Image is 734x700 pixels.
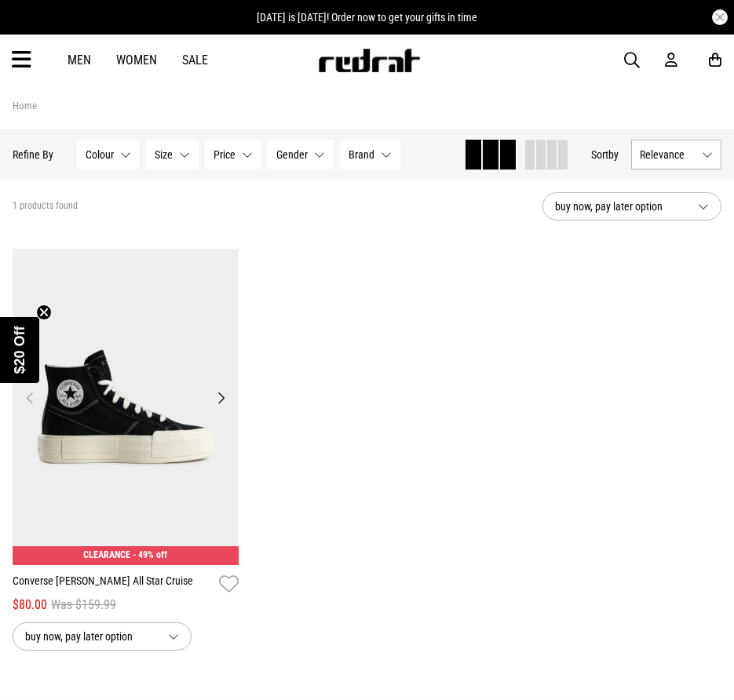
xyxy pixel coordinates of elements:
[86,148,114,161] span: Colour
[214,148,236,161] span: Price
[155,148,173,161] span: Size
[542,192,721,221] button: buy now, pay later option
[12,326,27,374] span: $20 Off
[83,549,130,560] span: CLEARANCE
[13,148,53,161] p: Refine By
[133,549,167,560] span: - 49% off
[13,249,239,565] img: Converse Chuck Taylor All Star Cruise in Black
[36,304,52,320] button: Close teaser
[77,140,140,170] button: Colour
[555,197,685,216] span: buy now, pay later option
[211,388,231,407] button: Next
[20,388,40,407] button: Previous
[257,11,477,24] span: [DATE] is [DATE]! Order now to get your gifts in time
[13,200,78,213] span: 1 products found
[146,140,199,170] button: Size
[13,573,213,596] a: Converse [PERSON_NAME] All Star Cruise
[631,140,721,170] button: Relevance
[317,49,421,72] img: Redrat logo
[608,148,619,161] span: by
[25,627,155,646] span: buy now, pay later option
[349,148,374,161] span: Brand
[51,596,116,614] span: Was $159.99
[116,53,157,67] a: Women
[591,145,619,164] button: Sortby
[340,140,400,170] button: Brand
[182,53,208,67] a: Sale
[205,140,261,170] button: Price
[276,148,308,161] span: Gender
[640,148,696,161] span: Relevance
[268,140,334,170] button: Gender
[13,100,37,111] a: Home
[13,596,47,614] span: $80.00
[68,53,91,67] a: Men
[13,622,192,651] button: buy now, pay later option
